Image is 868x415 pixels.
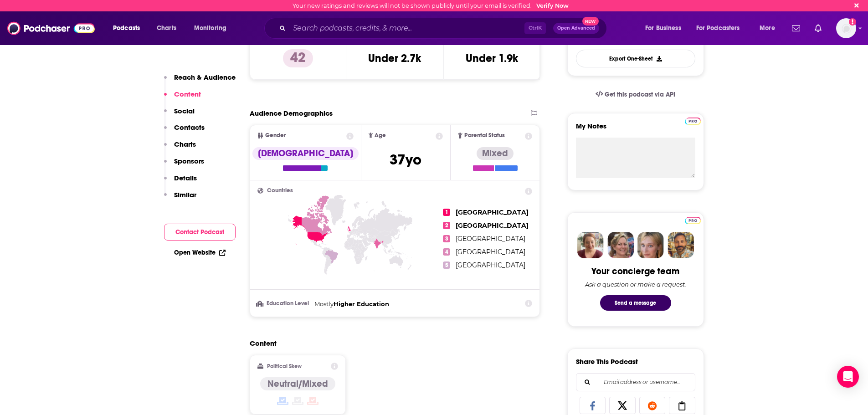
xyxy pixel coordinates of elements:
span: 2 [443,222,450,229]
button: Contacts [164,123,205,140]
p: Details [174,174,197,182]
div: Your new ratings and reviews will not be shown publicly until your email is verified. [293,2,569,9]
a: Verify Now [536,2,569,9]
h3: Education Level [257,301,311,307]
span: Mostly [314,300,334,307]
img: Podchaser Pro [685,217,701,224]
span: [GEOGRAPHIC_DATA] [456,208,529,216]
span: Podcasts [113,22,140,35]
span: Get this podcast via API [605,91,675,98]
div: Open Intercom Messenger [837,366,859,388]
h4: Neutral/Mixed [267,378,328,389]
button: Show profile menu [836,18,856,38]
span: Higher Education [334,300,389,307]
button: Send a message [600,295,671,311]
a: Get this podcast via API [588,83,683,106]
button: open menu [107,21,152,36]
button: open menu [753,21,786,36]
span: 4 [443,248,450,256]
span: [GEOGRAPHIC_DATA] [456,235,525,243]
a: Copy Link [669,397,695,414]
button: open menu [639,21,693,36]
button: Details [164,174,197,190]
span: [GEOGRAPHIC_DATA] [456,261,525,269]
span: [GEOGRAPHIC_DATA] [456,248,525,256]
span: [GEOGRAPHIC_DATA] [456,221,529,230]
div: Search podcasts, credits, & more... [273,18,616,39]
span: For Podcasters [696,22,740,35]
p: Charts [174,140,196,149]
span: More [760,22,775,35]
img: User Profile [836,18,856,38]
a: Charts [151,21,182,36]
span: Ctrl K [524,22,546,34]
label: My Notes [576,122,695,138]
span: Open Advanced [557,26,595,31]
a: Share on Facebook [580,397,606,414]
button: Export One-Sheet [576,50,695,67]
p: Similar [174,190,196,199]
div: Mixed [477,147,514,160]
div: Search followers [576,373,695,391]
h2: Audience Demographics [250,109,333,118]
a: Share on Reddit [639,397,666,414]
span: New [582,17,599,26]
svg: Email not verified [849,18,856,26]
img: Sydney Profile [577,232,604,258]
h3: Under 1.9k [466,51,518,65]
button: Reach & Audience [164,73,236,90]
button: Similar [164,190,196,207]
span: Parental Status [464,133,505,138]
span: 1 [443,209,450,216]
button: Sponsors [164,157,204,174]
a: Show notifications dropdown [788,20,804,36]
button: Social [164,107,195,123]
span: 37 yo [390,151,421,169]
img: Barbara Profile [607,232,634,258]
a: Show notifications dropdown [811,20,825,36]
a: Pro website [685,116,701,125]
span: Logged in as Alexish212 [836,18,856,38]
input: Email address or username... [584,374,688,391]
span: Gender [265,133,286,138]
span: Age [375,133,386,138]
button: Content [164,90,201,107]
p: Reach & Audience [174,73,236,82]
a: Open Website [174,249,226,256]
h2: Political Skew [267,363,302,369]
p: Content [174,90,201,98]
p: Sponsors [174,157,204,165]
img: Jules Profile [637,232,664,258]
div: [DEMOGRAPHIC_DATA] [252,147,359,160]
h2: Content [250,339,533,348]
a: Share on X/Twitter [609,397,636,414]
button: Contact Podcast [164,224,236,241]
span: Monitoring [194,22,226,35]
input: Search podcasts, credits, & more... [289,21,524,36]
img: Jon Profile [668,232,694,258]
div: Your concierge team [591,266,679,277]
button: Charts [164,140,196,157]
button: open menu [690,21,753,36]
span: Countries [267,188,293,194]
p: 42 [283,49,313,67]
div: Ask a question or make a request. [585,281,686,288]
span: 3 [443,235,450,242]
span: 5 [443,261,450,269]
img: Podchaser Pro [685,118,701,125]
button: open menu [188,21,238,36]
span: For Business [645,22,681,35]
a: Pro website [685,215,701,224]
button: Open AdvancedNew [553,23,599,34]
img: Podchaser - Follow, Share and Rate Podcasts [7,20,95,37]
h3: Share This Podcast [576,357,638,366]
span: Charts [157,22,176,35]
p: Social [174,107,195,115]
h3: Under 2.7k [368,51,421,65]
p: Contacts [174,123,205,132]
